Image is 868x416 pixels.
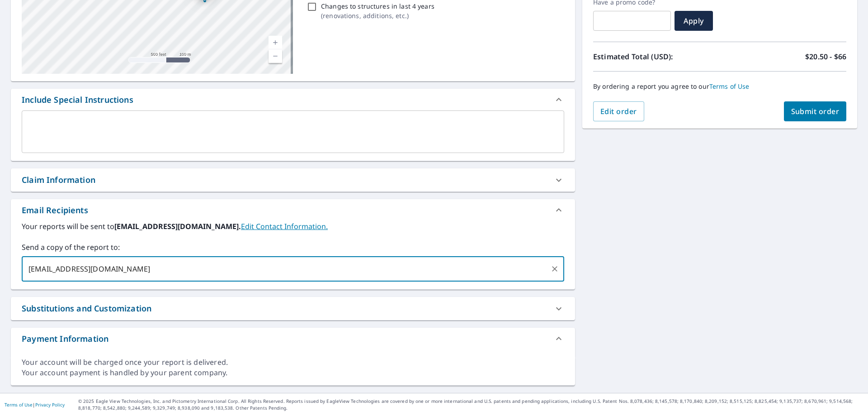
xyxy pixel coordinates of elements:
div: Include Special Instructions [11,89,575,110]
button: Apply [675,11,713,31]
a: Privacy Policy [35,402,65,408]
p: | [5,402,65,407]
div: Payment Information [11,328,575,349]
a: Current Level 16, Zoom Out [269,49,282,63]
a: EditContactInfo [241,221,328,231]
p: © 2025 Eagle View Technologies, Inc. and Pictometry International Corp. All Rights Reserved. Repo... [78,398,863,411]
label: Your reports will be sent to [22,221,564,232]
a: Terms of Use [5,402,33,408]
span: Submit order [791,106,840,116]
div: Substitutions and Customization [11,297,575,320]
div: Payment Information [22,333,108,345]
div: Email Recipients [11,199,575,221]
b: [EMAIL_ADDRESS][DOMAIN_NAME]. [114,221,241,231]
div: Claim Information [22,174,95,186]
label: Send a copy of the report to: [22,242,564,253]
button: Clear [548,263,561,275]
div: Email Recipients [22,204,88,216]
p: ( renovations, additions, etc. ) [321,11,434,20]
div: Substitutions and Customization [22,302,151,315]
div: Your account payment is handled by your parent company. [22,368,564,378]
button: Submit order [784,101,847,121]
div: Claim Information [11,168,575,191]
div: Include Special Instructions [22,94,133,106]
span: Apply [682,16,706,26]
p: $20.50 - $66 [805,51,846,62]
a: Current Level 16, Zoom In [269,36,282,49]
p: Estimated Total (USD): [593,51,720,62]
div: Your account will be charged once your report is delivered. [22,357,564,368]
p: By ordering a report you agree to our [593,82,846,91]
a: Terms of Use [709,82,750,91]
button: Edit order [593,101,644,121]
span: Edit order [600,106,637,116]
p: Changes to structures in last 4 years [321,1,434,11]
